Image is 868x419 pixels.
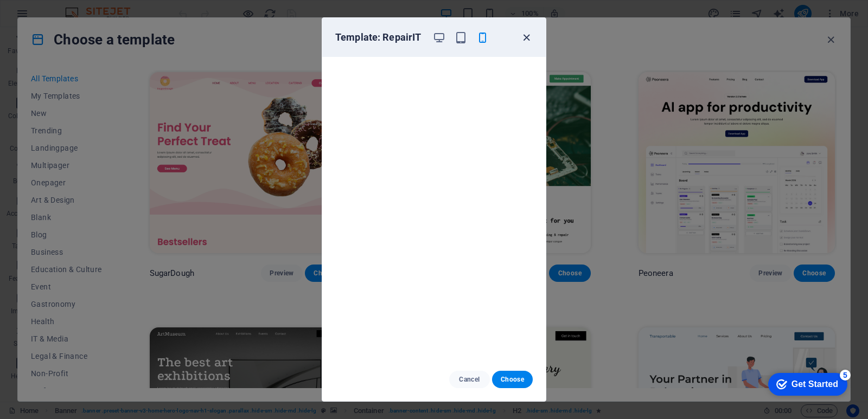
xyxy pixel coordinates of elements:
button: Choose [492,371,533,388]
span: Cancel [458,375,481,384]
div: Get Started [29,12,76,22]
span: Choose [501,375,524,384]
div: 5 [78,2,88,13]
h6: Template: RepairIT [335,31,424,44]
button: Cancel [449,371,490,388]
div: Get Started 5 items remaining, 0% complete [6,5,85,28]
